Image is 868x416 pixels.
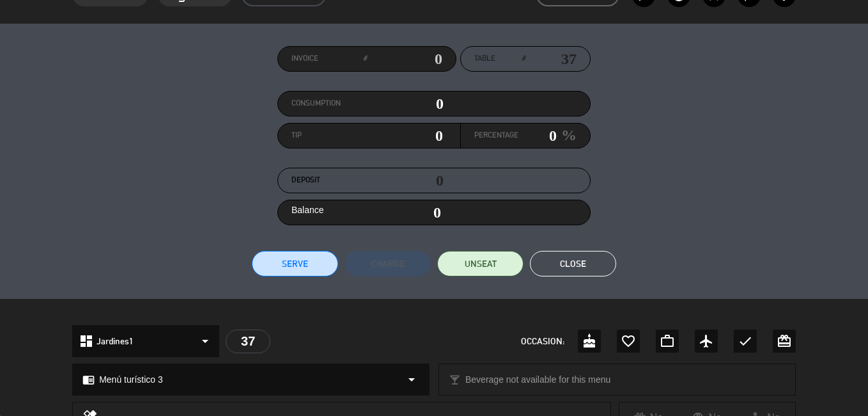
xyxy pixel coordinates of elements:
i: arrow_drop_down [198,333,213,349]
i: arrow_drop_down [404,372,419,387]
span: Table [474,52,495,65]
i: chrome_reader_mode [82,374,95,386]
em: % [557,123,577,148]
input: number [525,49,577,68]
i: airplanemode_active [699,333,714,349]
i: check [738,333,753,349]
i: favorite_border [621,333,636,349]
button: UNSEAT [437,251,523,276]
label: Percentage [474,129,518,142]
input: 0 [367,49,442,68]
span: Menú turístico 3 [99,372,163,387]
label: Deposit [291,174,368,187]
input: 0 [368,94,444,113]
i: dashboard [79,333,94,349]
i: local_bar [449,374,461,386]
label: Balance [291,203,324,218]
span: OCCASION: [521,334,564,349]
div: 37 [226,330,270,353]
em: # [522,52,525,65]
i: work_outline [660,333,675,349]
i: cake [582,333,597,349]
span: Beverage not available for this menu [465,372,610,387]
span: Jardines1 [97,334,134,349]
button: Charge [345,251,431,276]
span: UNSEAT [465,257,497,271]
input: 0 [518,126,557,145]
i: card_giftcard [777,333,792,349]
em: # [363,52,367,65]
label: Invoice [291,52,367,65]
button: Serve [252,251,338,276]
label: Consumption [291,97,368,110]
label: Tip [291,129,368,142]
input: 0 [368,126,444,145]
button: Close [530,251,616,276]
